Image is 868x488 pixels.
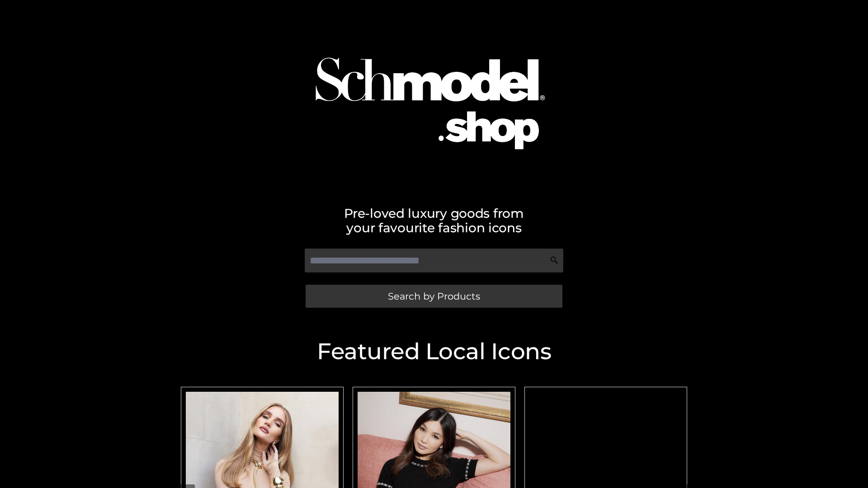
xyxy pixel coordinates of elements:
[306,285,562,308] a: Search by Products
[388,291,480,301] span: Search by Products
[176,340,692,363] h2: Featured Local Icons​
[550,256,559,265] img: Search Icon
[176,206,692,235] h2: Pre-loved luxury goods from your favourite fashion icons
